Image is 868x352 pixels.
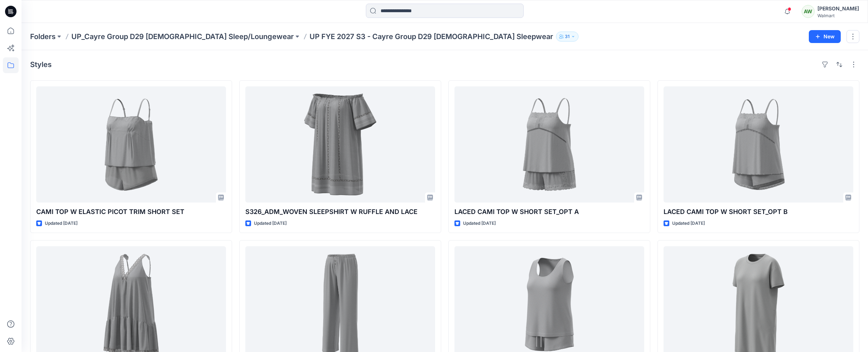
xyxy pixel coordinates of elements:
p: 31 [565,33,570,41]
div: AW [802,5,815,18]
a: LACED CAMI TOP W SHORT SET_OPT B [664,86,853,203]
a: Folders [30,32,56,42]
p: Updated [DATE] [45,220,77,227]
p: Updated [DATE] [463,220,496,227]
p: CAMI TOP W ELASTIC PICOT TRIM SHORT SET [36,207,226,217]
a: CAMI TOP W ELASTIC PICOT TRIM SHORT SET [36,86,226,203]
p: Updated [DATE] [672,220,705,227]
div: [PERSON_NAME] [817,4,859,13]
p: S326_ADM_WOVEN SLEEPSHIRT W RUFFLE AND LACE [245,207,435,217]
p: LACED CAMI TOP W SHORT SET_OPT A [454,207,644,217]
p: Updated [DATE] [254,220,287,227]
h4: Styles [30,60,52,69]
div: Walmart [817,13,859,18]
a: LACED CAMI TOP W SHORT SET_OPT A [454,86,644,203]
p: LACED CAMI TOP W SHORT SET_OPT B [664,207,853,217]
a: S326_ADM_WOVEN SLEEPSHIRT W RUFFLE AND LACE [245,86,435,203]
p: UP FYE 2027 S3 - Cayre Group D29 [DEMOGRAPHIC_DATA] Sleepwear [310,32,553,42]
button: 31 [556,32,579,42]
button: New [809,30,841,43]
a: UP_Cayre Group D29 [DEMOGRAPHIC_DATA] Sleep/Loungewear [71,32,294,42]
